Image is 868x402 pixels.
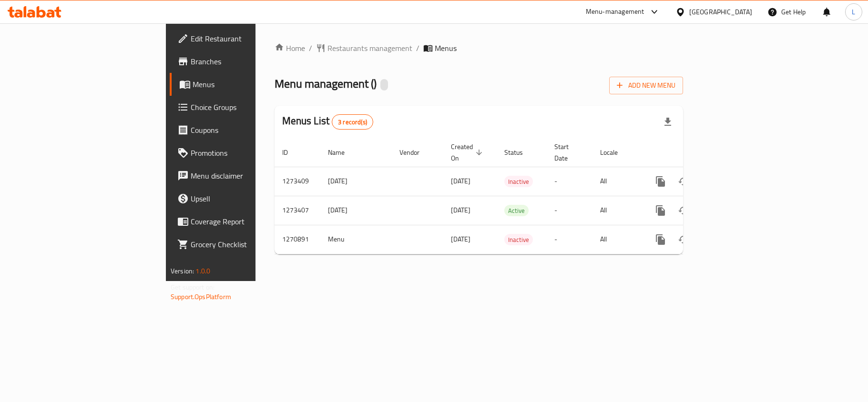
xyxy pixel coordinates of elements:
[586,6,644,18] div: Menu-management
[547,196,592,225] td: -
[451,204,470,216] span: [DATE]
[600,147,630,158] span: Locale
[592,196,642,225] td: All
[504,234,533,245] div: Inactive
[316,42,412,54] a: Restaurants management
[504,205,529,216] span: Active
[689,7,752,17] div: [GEOGRAPHIC_DATA]
[609,77,683,94] button: Add New Menu
[554,141,581,164] span: Start Date
[328,147,357,158] span: Name
[451,233,470,245] span: [DATE]
[170,233,311,256] a: Grocery Checklist
[617,80,675,91] span: Add New Menu
[332,114,373,130] div: Total records count
[170,50,311,73] a: Branches
[504,234,533,245] span: Inactive
[170,187,311,210] a: Upsell
[672,199,695,222] button: Change Status
[191,239,303,250] span: Grocery Checklist
[170,73,311,96] a: Menus
[275,73,377,94] span: Menu management ( )
[435,42,457,54] span: Menus
[504,205,529,216] div: Active
[649,199,672,222] button: more
[852,7,855,17] span: L
[642,138,748,167] th: Actions
[171,291,231,303] a: Support.OpsPlatform
[320,167,392,196] td: [DATE]
[399,147,432,158] span: Vendor
[547,167,592,196] td: -
[191,56,303,67] span: Branches
[191,101,303,113] span: Choice Groups
[672,228,695,251] button: Change Status
[191,170,303,181] span: Menu disclaimer
[170,210,311,233] a: Coverage Report
[451,175,470,187] span: [DATE]
[171,265,194,277] span: Version:
[656,111,679,133] div: Export file
[332,118,373,127] span: 3 record(s)
[282,147,300,158] span: ID
[171,281,214,293] span: Get support on:
[504,147,535,158] span: Status
[170,164,311,187] a: Menu disclaimer
[275,138,748,254] table: enhanced table
[193,79,303,90] span: Menus
[170,141,311,164] a: Promotions
[191,193,303,204] span: Upsell
[191,33,303,44] span: Edit Restaurant
[416,42,419,54] li: /
[504,176,533,187] span: Inactive
[320,196,392,225] td: [DATE]
[282,114,373,130] h2: Menus List
[649,170,672,193] button: more
[649,228,672,251] button: more
[592,225,642,254] td: All
[327,42,412,54] span: Restaurants management
[191,147,303,159] span: Promotions
[191,124,303,136] span: Coupons
[170,96,311,119] a: Choice Groups
[451,141,485,164] span: Created On
[170,119,311,141] a: Coupons
[547,225,592,254] td: -
[170,27,311,50] a: Edit Restaurant
[504,176,533,187] div: Inactive
[195,265,210,277] span: 1.0.0
[275,42,683,54] nav: breadcrumb
[191,216,303,227] span: Coverage Report
[592,167,642,196] td: All
[320,225,392,254] td: Menu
